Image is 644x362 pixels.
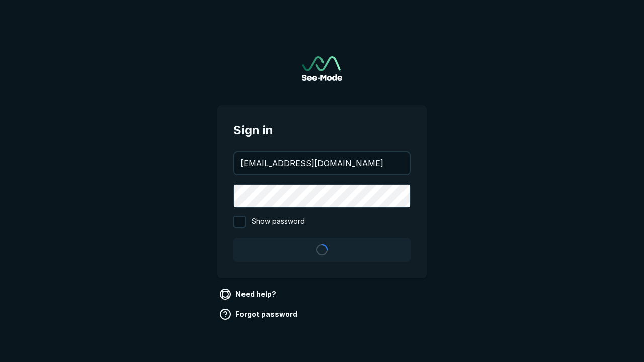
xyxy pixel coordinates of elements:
a: Need help? [217,286,280,302]
img: See-Mode Logo [302,56,342,81]
span: Sign in [233,121,411,139]
a: Forgot password [217,306,301,322]
span: Show password [252,216,305,228]
input: your@email.com [234,152,410,174]
a: Go to sign in [302,56,342,81]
